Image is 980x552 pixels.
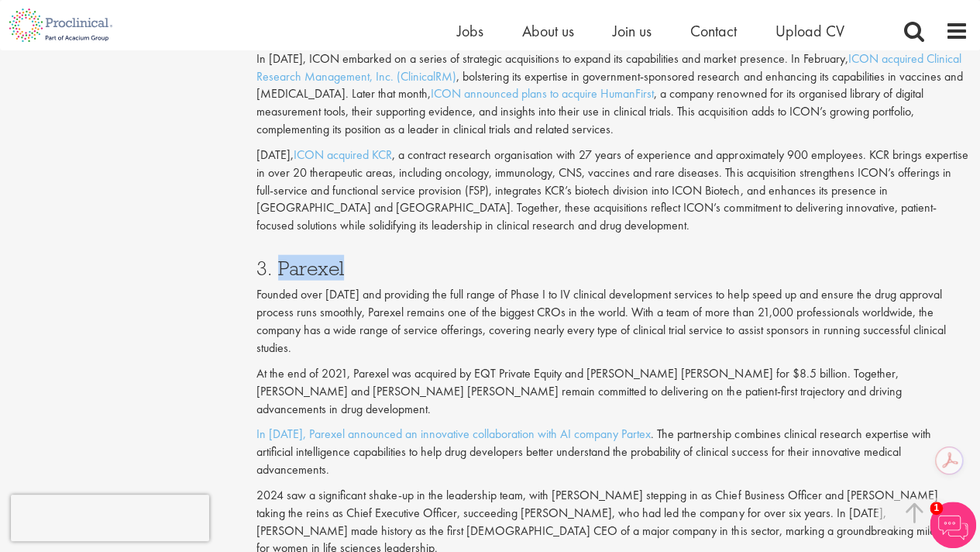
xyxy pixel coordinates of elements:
p: Founded over [DATE] and providing the full range of Phase I to IV clinical development services t... [256,286,968,357]
a: ICON acquired Clinical Research Management, Inc. (ClinicalRM) [256,50,961,85]
a: ICON announced plans to acquire HumanFirst [431,85,654,102]
a: Contact [690,21,737,41]
a: Join us [613,21,652,41]
p: At the end of 2021, Parexel was acquired by EQT Private Equity and [PERSON_NAME] [PERSON_NAME] fo... [256,365,968,419]
a: In [DATE], Parexel announced an innovative collaboration with AI company Partex [256,426,651,442]
a: Upload CV [775,21,844,41]
iframe: reCAPTCHA [11,495,209,541]
a: About us [522,21,574,41]
p: [DATE], , a contract research organisation with 27 years of experience and approximately 900 empl... [256,147,968,235]
img: Chatbot [930,502,976,548]
a: Jobs [457,21,483,41]
p: . The partnership combines clinical research expertise with artificial intelligence capabilities ... [256,426,968,479]
a: ICON acquired KCR [294,147,392,163]
p: In [DATE], ICON embarked on a series of strategic acquisitions to expand its capabilities and mar... [256,50,968,139]
h3: 3. Parexel [256,258,968,278]
span: 1 [930,502,943,515]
